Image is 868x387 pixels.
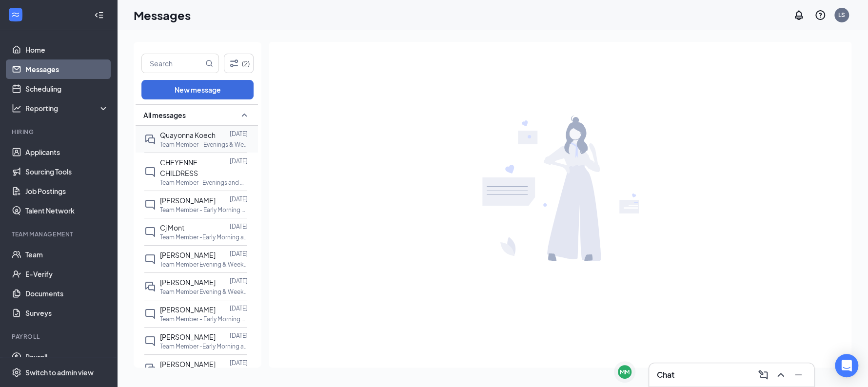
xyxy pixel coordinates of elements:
a: Scheduling [25,79,109,98]
svg: ChatInactive [144,253,156,265]
p: [DATE] [230,250,248,258]
button: New message [141,80,254,99]
a: Applicants [25,142,109,162]
a: Talent Network [25,201,109,220]
div: Reporting [25,103,109,113]
p: [DATE] [230,277,248,285]
svg: Collapse [94,10,104,20]
span: [PERSON_NAME] [160,251,216,259]
svg: QuestionInfo [814,9,826,21]
a: Surveys [25,303,109,323]
span: [PERSON_NAME] [160,196,216,205]
div: Switch to admin view [25,368,94,377]
p: [DATE] [230,304,248,312]
p: [DATE] [230,157,248,165]
div: Payroll [12,332,107,341]
p: [DATE] [230,222,248,231]
div: Team Management [12,230,107,238]
svg: Settings [12,368,21,377]
div: MM [620,368,630,376]
svg: Analysis [12,103,21,113]
svg: ComposeMessage [757,369,769,381]
p: [DATE] [230,130,248,138]
svg: DoubleChat [144,363,156,374]
div: LS [838,11,845,19]
svg: ChatInactive [144,308,156,320]
svg: DoubleChat [144,134,156,145]
span: [PERSON_NAME] [160,332,216,341]
input: Search [142,54,203,73]
svg: ChatInactive [144,166,156,178]
svg: Notifications [793,9,805,21]
p: Team Member Evening & Weekends at [GEOGRAPHIC_DATA] TX-222 LLC [160,260,248,269]
p: [DATE] [230,195,248,203]
p: Team Member - Early Morning at [GEOGRAPHIC_DATA] [GEOGRAPHIC_DATA]-222 LLC [160,206,248,214]
h3: Chat [657,369,674,380]
a: E-Verify [25,264,109,284]
p: Team Member -Evenings and Weekends at [GEOGRAPHIC_DATA] TX-288 LLC [160,178,248,187]
a: Payroll [25,347,109,367]
a: Messages [25,59,109,79]
svg: WorkstreamLogo [11,10,20,19]
svg: MagnifyingGlass [205,59,213,67]
a: Documents [25,284,109,303]
svg: ChatInactive [144,226,156,238]
a: Team [25,245,109,264]
a: Job Postings [25,181,109,201]
span: CHEYENNE CHILDRESS [160,158,198,177]
svg: ChatInactive [144,335,156,347]
svg: SmallChevronUp [238,109,250,121]
a: Sourcing Tools [25,162,109,181]
div: Open Intercom Messenger [835,354,858,377]
svg: Filter [228,58,240,69]
button: Filter (2) [224,54,254,73]
button: ComposeMessage [755,367,771,383]
p: Team Member -Early Morning at [GEOGRAPHIC_DATA] [GEOGRAPHIC_DATA]-288 LLC [160,233,248,241]
span: [PERSON_NAME] [160,278,216,287]
p: [DATE] [230,359,248,367]
span: [PERSON_NAME] [160,305,216,314]
span: Cj Mont [160,223,184,232]
span: [PERSON_NAME] [160,360,216,368]
p: Team Member -Early Morning at [GEOGRAPHIC_DATA] [GEOGRAPHIC_DATA]-288 LLC [160,342,248,350]
svg: Minimize [792,369,804,381]
svg: ChevronUp [775,369,787,381]
button: Minimize [790,367,806,383]
button: ChevronUp [773,367,789,383]
p: [DATE] [230,331,248,340]
p: Team Member - Evenings & Weekend at [GEOGRAPHIC_DATA] TX-220 LLC [160,140,248,149]
div: Hiring [12,128,107,136]
a: Home [25,40,109,59]
p: Team Member Evening & Weekends at [GEOGRAPHIC_DATA] TX-222 LLC [160,288,248,296]
h1: Messages [134,7,191,23]
span: All messages [143,110,186,120]
p: Team Member - Early Morning at [GEOGRAPHIC_DATA] [GEOGRAPHIC_DATA]-222 LLC [160,315,248,323]
svg: DoubleChat [144,281,156,292]
svg: ChatInactive [144,199,156,211]
span: Quayonna Koech [160,131,216,139]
